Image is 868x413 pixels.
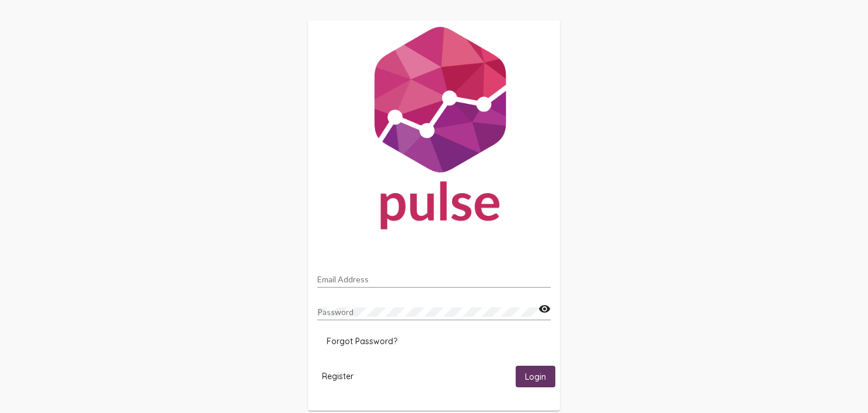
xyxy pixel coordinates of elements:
[308,20,560,241] img: Pulse For Good Logo
[327,336,397,346] span: Forgot Password?
[538,302,551,316] mat-icon: visibility
[525,372,546,382] span: Login
[317,331,407,352] button: Forgot Password?
[322,371,353,381] span: Register
[313,366,363,387] button: Register
[516,366,555,387] button: Login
